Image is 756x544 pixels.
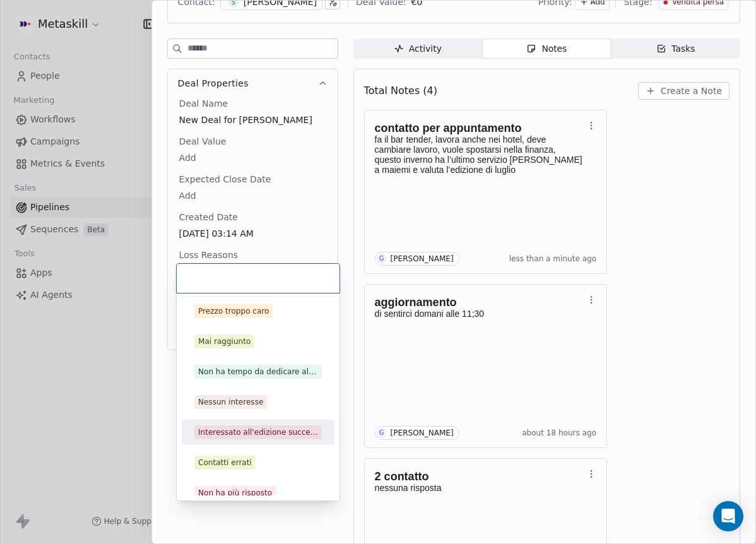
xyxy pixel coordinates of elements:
[198,457,252,468] div: Contatti errati
[198,396,263,408] div: Nessun interesse
[198,336,251,347] div: Mai raggiunto
[198,305,269,317] div: Prezzo troppo caro
[198,427,318,438] div: Interessato all'edizione successiva
[182,299,334,536] div: Suggestions
[198,487,272,499] div: Non ha più risposto
[198,366,318,377] div: Non ha tempo da dedicare al master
